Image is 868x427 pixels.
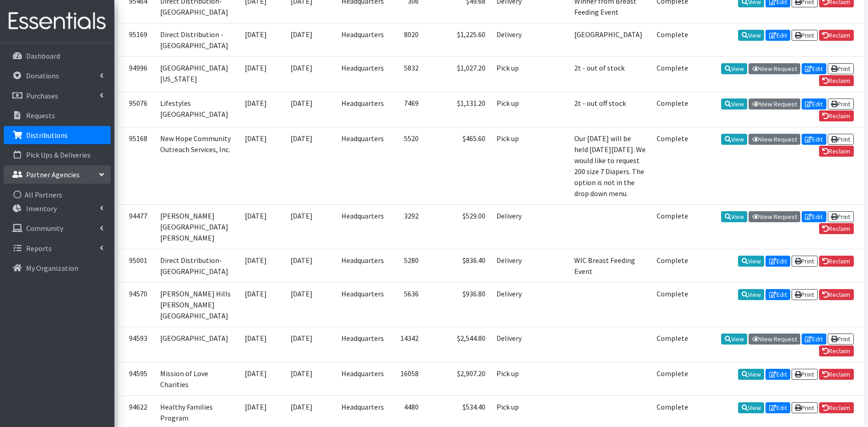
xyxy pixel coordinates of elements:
td: Complete [651,23,694,56]
td: [DATE] [285,23,336,56]
td: Delivery [491,282,529,327]
a: Print [828,63,854,74]
td: Complete [651,204,694,249]
a: Edit [766,256,790,267]
td: Headquarters [336,327,389,362]
td: 8020 [389,23,424,56]
td: Headquarters [336,92,389,127]
td: [DATE] [285,92,336,127]
a: Print [792,289,818,300]
a: Purchases [4,87,111,105]
a: Print [828,134,854,145]
td: 95001 [118,249,155,282]
td: Complete [651,92,694,127]
a: Dashboard [4,47,111,65]
td: 2t - out of stock [569,56,651,92]
a: View Request [749,334,800,345]
td: [DATE] [239,249,285,282]
td: [GEOGRAPHIC_DATA] [569,23,651,56]
td: 95169 [118,23,155,56]
a: Partner Agencies [4,165,111,184]
a: Reclaim [819,110,854,121]
a: Edit [802,211,826,222]
td: Headquarters [336,127,389,204]
a: Reclaim [819,146,854,157]
a: Print [792,369,818,380]
td: [DATE] [285,282,336,327]
td: [DATE] [239,282,285,327]
p: Partner Agencies [26,170,80,179]
p: Dashboard [26,51,60,60]
td: $2,544.80 [424,327,491,362]
a: Edit [802,334,826,345]
td: [DATE] [239,23,285,56]
td: 7469 [389,92,424,127]
td: 14342 [389,327,424,362]
a: Print [792,402,818,413]
td: [DATE] [285,362,336,396]
a: View [738,30,764,41]
td: Our [DATE] will be held [DATE][DATE]. We would like to request 200 size 7 Diapers. The option is ... [569,127,651,204]
p: Distributions [26,131,68,140]
td: 5520 [389,127,424,204]
a: View [721,134,747,145]
p: Purchases [26,91,58,100]
td: [DATE] [285,327,336,362]
td: Complete [651,327,694,362]
td: Headquarters [336,249,389,282]
p: Requests [26,111,55,120]
td: Headquarters [336,282,389,327]
td: Headquarters [336,56,389,92]
td: 94570 [118,282,155,327]
td: Pick up [491,127,529,204]
a: Edit [802,99,826,109]
td: Pick up [491,92,529,127]
td: Direct Distribution- [GEOGRAPHIC_DATA] [155,249,239,282]
a: Reclaim [819,289,854,300]
a: View [738,256,764,267]
a: Reclaim [819,30,854,41]
a: Reclaim [819,256,854,267]
p: Donations [26,71,59,80]
a: Inventory [4,199,111,218]
a: Reclaim [819,402,854,413]
td: 95168 [118,127,155,204]
a: Print [828,334,854,345]
a: Edit [766,369,790,380]
p: Inventory [26,204,57,213]
td: 5832 [389,56,424,92]
a: View Request [749,134,800,145]
td: [DATE] [285,249,336,282]
p: Community [26,224,63,233]
a: Print [792,30,818,41]
td: Lifestyles [GEOGRAPHIC_DATA] [155,92,239,127]
a: Reclaim [819,345,854,356]
td: Delivery [491,204,529,249]
td: Delivery [491,327,529,362]
a: Print [792,256,818,267]
td: $465.60 [424,127,491,204]
a: View [721,63,747,74]
td: Complete [651,282,694,327]
td: Pick up [491,56,529,92]
td: [DATE] [285,127,336,204]
td: 94593 [118,327,155,362]
td: [PERSON_NAME] Hills [PERSON_NAME][GEOGRAPHIC_DATA] [155,282,239,327]
a: Donations [4,66,111,85]
td: $2,907.20 [424,362,491,396]
td: [DATE] [239,56,285,92]
td: $936.80 [424,282,491,327]
td: $529.00 [424,204,491,249]
td: Complete [651,127,694,204]
a: View [738,402,764,413]
a: Edit [766,30,790,41]
a: Edit [802,63,826,74]
td: $836.40 [424,249,491,282]
a: Community [4,219,111,237]
td: 5636 [389,282,424,327]
td: Mission of Love Charities [155,362,239,396]
td: Delivery [491,23,529,56]
a: View Request [749,63,800,74]
td: New Hope Community Outreach Services, Inc. [155,127,239,204]
td: WIC Breast Feeding Event [569,249,651,282]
